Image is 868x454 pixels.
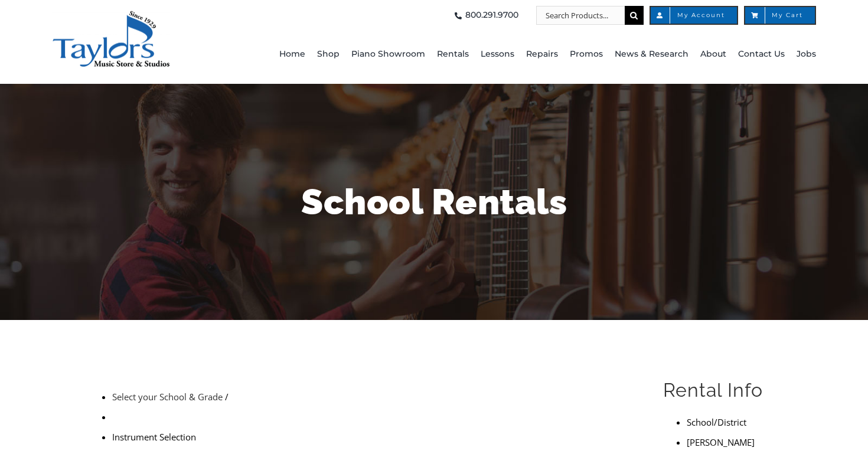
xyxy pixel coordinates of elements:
[317,25,340,84] a: Shop
[351,25,425,84] a: Piano Showroom
[625,6,644,25] input: Search
[279,45,305,64] span: Home
[744,6,816,25] a: My Cart
[317,45,340,64] span: Shop
[481,25,514,84] a: Lessons
[536,6,625,25] input: Search Products...
[570,25,603,84] a: Promos
[738,25,785,84] a: Contact Us
[351,45,425,64] span: Piano Showroom
[700,25,726,84] a: About
[797,25,816,84] a: Jobs
[250,25,815,84] nav: Main Menu
[250,6,815,25] nav: Top Right
[615,45,688,64] span: News & Research
[663,378,779,403] h2: Rental Info
[738,45,785,64] span: Contact Us
[465,6,518,25] span: 800.291.9700
[700,45,726,64] span: About
[757,12,803,18] span: My Cart
[526,25,558,84] a: Repairs
[52,9,170,21] a: taylors-music-store-west-chester
[526,45,558,64] span: Repairs
[570,45,603,64] span: Promos
[89,177,779,227] h1: School Rentals
[112,391,223,403] a: Select your School & Grade
[112,427,636,447] li: Instrument Selection
[225,391,229,403] span: /
[797,45,816,64] span: Jobs
[279,25,305,84] a: Home
[451,6,518,25] a: 800.291.9700
[687,412,779,432] li: School/District
[663,12,725,18] span: My Account
[437,25,469,84] a: Rentals
[437,45,469,64] span: Rentals
[481,45,514,64] span: Lessons
[615,25,688,84] a: News & Research
[650,6,738,25] a: My Account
